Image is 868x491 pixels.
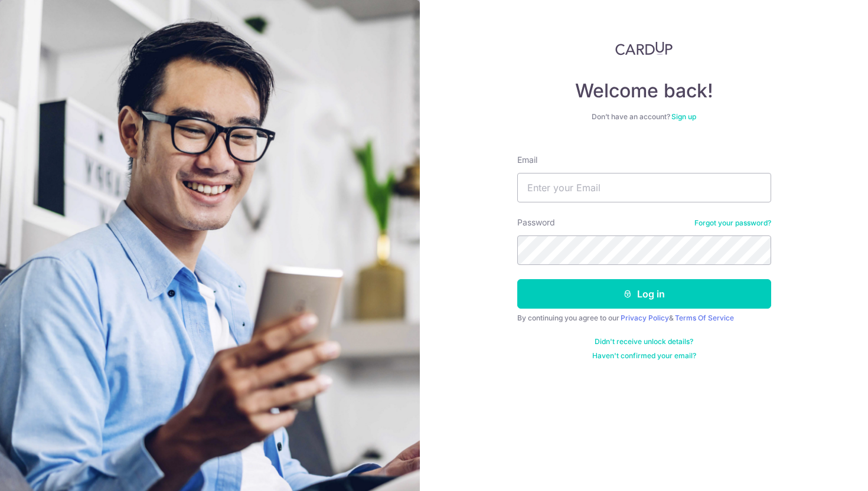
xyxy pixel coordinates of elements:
[517,279,771,309] button: Log in
[592,351,696,361] a: Haven't confirmed your email?
[595,337,693,346] a: Didn't receive unlock details?
[517,313,771,323] div: By continuing you agree to our &
[615,41,673,55] img: CardUp Logo
[671,112,696,121] a: Sign up
[694,218,771,228] a: Forgot your password?
[621,313,669,322] a: Privacy Policy
[517,173,771,202] input: Enter your Email
[675,313,734,322] a: Terms Of Service
[517,79,771,103] h4: Welcome back!
[517,112,771,122] div: Don’t have an account?
[517,217,555,228] label: Password
[517,154,537,166] label: Email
